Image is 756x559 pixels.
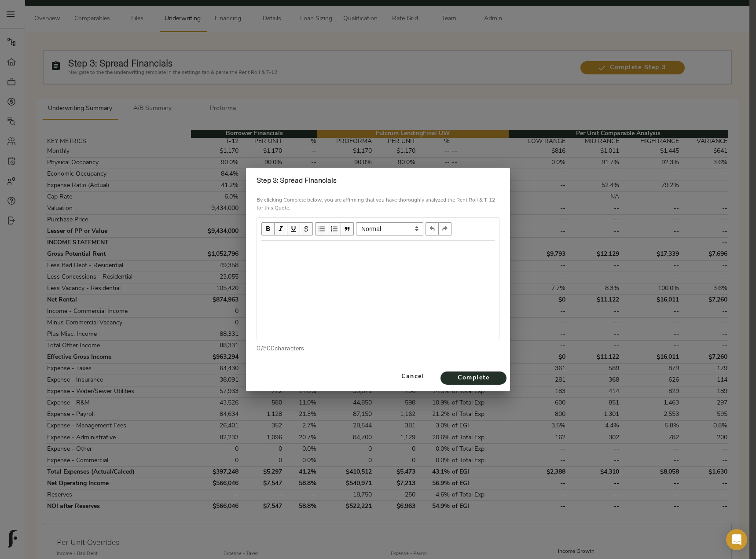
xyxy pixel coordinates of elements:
[392,371,433,382] span: Cancel
[439,222,451,235] button: Redo
[257,176,337,184] strong: Step 3: Spread Financials
[726,529,747,550] div: Open Intercom Messenger
[449,373,498,384] span: Complete
[389,366,437,388] button: Cancel
[300,222,313,235] button: Strikethrough
[257,196,499,212] p: By clicking Complete below, you are affirming that you have thoroughly analyzed the Rent Roll & T...
[257,241,499,259] div: Edit text
[341,222,354,235] button: Blockquote
[261,222,275,235] button: Bold
[328,222,341,235] button: OL
[287,222,300,235] button: Underline
[356,222,423,235] select: Block type
[440,371,506,385] button: Complete
[257,344,499,353] p: 0 / 500 characters
[356,222,423,235] span: Normal
[426,222,439,235] button: Undo
[275,222,287,235] button: Italic
[315,222,328,235] button: UL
